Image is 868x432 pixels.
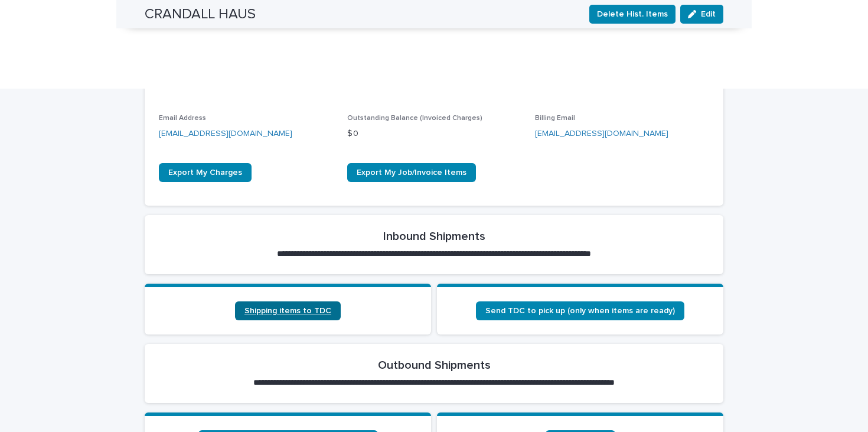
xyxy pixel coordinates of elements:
span: Billing Email [535,115,575,122]
span: Outstanding Balance (Invoiced Charges) [347,115,482,122]
span: Email Address [159,115,206,122]
a: Export My Job/Invoice Items [347,163,476,182]
a: Send TDC to pick up (only when items are ready) [476,301,684,320]
span: Delete Hist. Items [597,8,668,20]
p: $ 0 [347,128,521,140]
button: Delete Hist. Items [589,5,676,24]
h2: Outbound Shipments [378,358,491,372]
span: Shipping items to TDC [244,307,331,315]
span: Export My Charges [168,168,242,177]
span: Send TDC to pick up (only when items are ready) [485,307,675,315]
h2: CRANDALL HAUS [145,6,256,23]
a: Export My Charges [159,163,252,182]
a: [EMAIL_ADDRESS][DOMAIN_NAME] [159,129,292,138]
h2: Inbound Shipments [383,229,485,243]
span: Edit [701,10,716,18]
a: Shipping items to TDC [235,301,341,320]
span: Export My Job/Invoice Items [357,168,466,177]
a: [EMAIL_ADDRESS][DOMAIN_NAME] [535,129,668,138]
button: Edit [680,5,723,24]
